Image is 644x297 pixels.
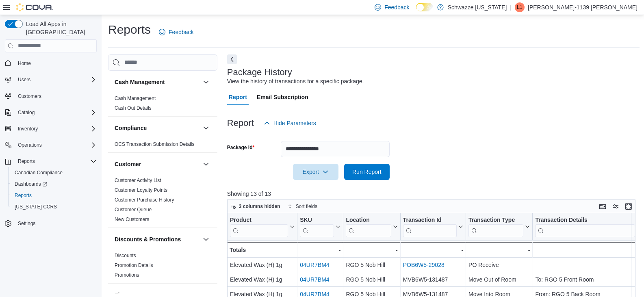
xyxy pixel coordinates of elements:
div: Move Out of Room [468,275,530,284]
a: [US_STATE] CCRS [11,202,60,212]
button: Keyboard shortcuts [598,202,607,211]
span: Hide Parameters [273,119,316,127]
h3: Customer [115,160,141,168]
button: [US_STATE] CCRS [8,201,100,212]
div: - [535,245,641,255]
div: RGO 5 Nob Hill [346,275,397,284]
button: Display options [611,202,620,211]
div: Elevated Wax (H) 1g [230,260,295,270]
span: Discounts [115,252,136,259]
span: Canadian Compliance [11,168,97,178]
button: Reports [15,156,38,166]
div: Transaction Id [403,216,457,224]
div: Transaction Type [468,216,523,224]
button: Sort fields [284,202,321,211]
div: PO Receive [468,260,530,270]
span: OCS Transaction Submission Details [115,141,195,147]
button: Customers [2,90,100,102]
button: Location [346,216,397,237]
span: Cash Out Details [115,105,152,111]
a: Customers [15,91,45,101]
span: Settings [15,218,97,228]
div: To: RGO 5 Front Room [535,275,641,284]
a: Home [15,59,34,68]
div: Discounts & Promotions [108,251,217,283]
span: Dashboards [11,179,97,189]
span: Customer Purchase History [115,197,174,203]
span: 3 columns hidden [239,203,280,210]
button: Catalog [2,107,100,118]
a: Customer Loyalty Points [115,187,167,193]
button: Catalog [15,108,38,117]
p: [PERSON_NAME]-1139 [PERSON_NAME] [528,2,637,12]
div: - [403,245,463,255]
div: View the history of transactions for a specific package. [227,77,364,86]
div: Totals [230,245,295,255]
span: Reports [18,158,35,165]
h3: Cash Management [115,78,165,86]
div: Transaction Id URL [403,216,457,237]
a: Customer Queue [115,207,152,212]
div: Loretta-1139 Chavez [515,2,525,12]
span: Promotions [115,272,139,278]
div: Compliance [108,139,217,152]
div: SKU URL [300,216,334,237]
span: Canadian Compliance [15,169,63,176]
button: Customer [115,160,199,168]
span: Users [15,75,97,85]
p: Showing 13 of 13 [227,190,640,198]
h1: Reports [108,22,151,38]
button: Inventory [15,124,41,134]
button: Operations [15,140,45,150]
span: L1 [517,2,522,12]
button: Users [2,74,100,85]
div: Location [346,216,391,224]
span: Load All Apps in [GEOGRAPHIC_DATA] [23,20,97,36]
div: Cash Management [108,93,217,116]
button: Compliance [201,123,211,133]
img: Cova [16,3,53,11]
a: Reports [11,191,35,200]
span: Inventory [15,124,97,134]
span: Customer Loyalty Points [115,187,167,193]
button: Inventory [2,123,100,134]
button: Hide Parameters [260,115,319,131]
p: | [510,2,512,12]
button: Next [227,54,237,64]
span: New Customers [115,216,149,223]
button: 3 columns hidden [228,202,284,211]
button: Settings [2,217,100,229]
span: Home [15,58,97,68]
span: Users [18,76,30,83]
a: OCS Transaction Submission Details [115,141,195,147]
span: Report [229,89,247,105]
h3: Package History [227,67,292,77]
a: 04UR7BM4 [300,276,329,283]
button: Canadian Compliance [8,167,100,178]
label: Package Id [227,144,254,151]
div: Transaction Type [468,216,523,237]
button: Reports [8,190,100,201]
div: Product [230,216,288,224]
span: Operations [15,140,97,150]
span: Export [298,164,334,180]
a: New Customers [115,217,149,222]
h3: Discounts & Promotions [115,235,181,243]
a: Settings [15,219,39,228]
div: RGO 5 Nob Hill [346,260,397,270]
a: 04UR7BM4 [300,262,329,268]
span: Catalog [18,109,35,116]
a: Feedback [156,24,197,40]
div: Transaction Details [535,216,635,224]
nav: Complex example [5,54,97,251]
span: Feedback [384,3,409,11]
span: Reports [11,191,97,200]
a: Promotion Details [115,262,153,268]
div: - [468,245,530,255]
span: Operations [18,142,42,148]
span: Home [18,60,31,67]
a: Promotions [115,272,139,278]
span: Reports [15,156,97,166]
div: Elevated Wax (H) 1g [230,275,295,284]
a: Canadian Compliance [11,168,66,178]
